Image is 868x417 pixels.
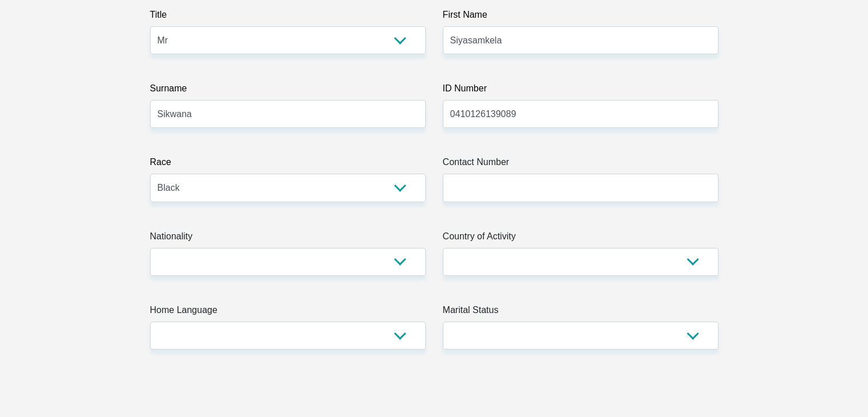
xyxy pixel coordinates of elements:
[443,155,718,174] label: Contact Number
[443,8,718,26] label: First Name
[150,82,426,100] label: Surname
[150,230,426,248] label: Nationality
[150,155,426,174] label: Race
[150,303,426,322] label: Home Language
[443,230,718,248] label: Country of Activity
[443,82,718,100] label: ID Number
[443,100,718,128] input: ID Number
[443,174,718,202] input: Contact Number
[150,8,426,26] label: Title
[443,303,718,322] label: Marital Status
[443,26,718,54] input: First Name
[150,100,426,128] input: Surname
